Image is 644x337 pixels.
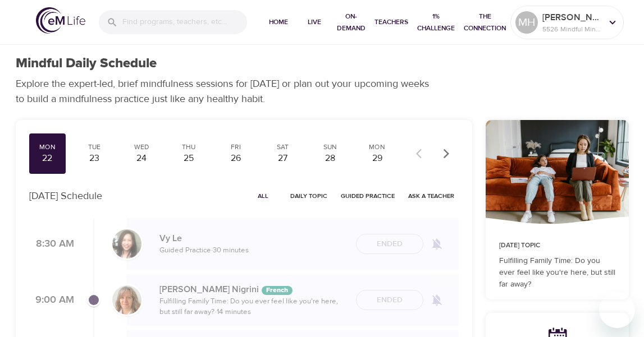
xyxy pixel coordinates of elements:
button: All [245,187,281,205]
span: Home [265,16,292,28]
div: Sun [316,142,344,152]
div: 25 [175,152,203,165]
div: The episodes in this programs will be in French [262,286,293,295]
p: 9:00 AM [29,293,74,308]
p: Fulfilling Family Time: Do you ever feel like you're here, but still far away? [499,255,615,290]
button: Daily Topic [286,187,332,205]
p: [DATE] Topic [499,241,615,251]
div: Fri [222,142,250,152]
span: Live [301,16,328,28]
span: Ask a Teacher [408,191,454,201]
input: Find programs, teachers, etc... [122,10,247,34]
div: 22 [34,152,62,165]
span: Daily Topic [290,191,327,201]
div: 27 [269,152,297,165]
div: Tue [80,142,108,152]
span: Remind me when a class goes live every Monday at 9:00 AM [423,287,450,313]
p: [DATE] Schedule [29,188,102,204]
img: vy-profile-good-3.jpg [112,229,141,258]
span: All [250,191,277,201]
p: [PERSON_NAME] back East [542,11,602,24]
div: 23 [80,152,108,165]
div: 26 [222,152,250,165]
h1: Mindful Daily Schedule [16,56,157,72]
img: logo [36,7,85,34]
p: 5526 Mindful Minutes [542,24,602,34]
button: Ask a Teacher [404,187,459,205]
p: Explore the expert-led, brief mindfulness sessions for [DATE] or plan out your upcoming weeks to ... [16,76,437,107]
div: 24 [127,152,156,165]
span: The Connection [464,11,506,34]
p: Guided Practice · 30 minutes [159,245,347,256]
div: Mon [363,142,391,152]
div: MH [515,11,538,34]
img: MelissaNigiri.jpg [112,285,141,315]
p: [PERSON_NAME] Nigrini [159,283,347,296]
div: Wed [127,142,156,152]
div: Thu [175,142,203,152]
p: Fulfilling Family Time: Do you ever feel like you're here, but still far away? · 14 minutes [159,296,347,318]
span: 1% Challenge [417,11,455,34]
p: 8:30 AM [29,237,74,252]
div: 29 [363,152,391,165]
p: Vy Le [159,232,347,245]
div: Sat [269,142,297,152]
button: Guided Practice [336,187,399,205]
div: 28 [316,152,344,165]
div: Mon [34,142,62,152]
span: Guided Practice [341,191,395,201]
span: Remind me when a class goes live every Monday at 8:30 AM [423,230,450,257]
span: Teachers [374,16,408,28]
iframe: Button to launch messaging window [599,292,635,328]
span: On-Demand [337,11,366,34]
